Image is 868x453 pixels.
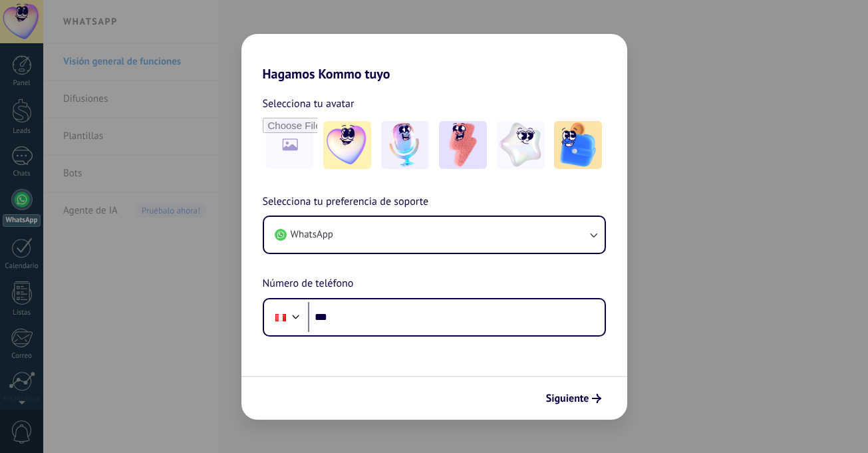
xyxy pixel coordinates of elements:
[263,275,354,293] span: Número de teléfono
[497,121,545,169] img: -4.jpeg
[439,121,487,169] img: -3.jpeg
[241,34,627,82] h2: Hagamos Kommo tuyo
[264,217,605,253] button: WhatsApp
[540,387,607,410] button: Siguiente
[546,394,589,403] span: Siguiente
[268,303,293,331] div: Peru: + 51
[323,121,371,169] img: -1.jpeg
[263,95,355,112] span: Selecciona tu avatar
[291,228,333,241] span: WhatsApp
[381,121,429,169] img: -2.jpeg
[554,121,602,169] img: -5.jpeg
[263,194,429,211] span: Selecciona tu preferencia de soporte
